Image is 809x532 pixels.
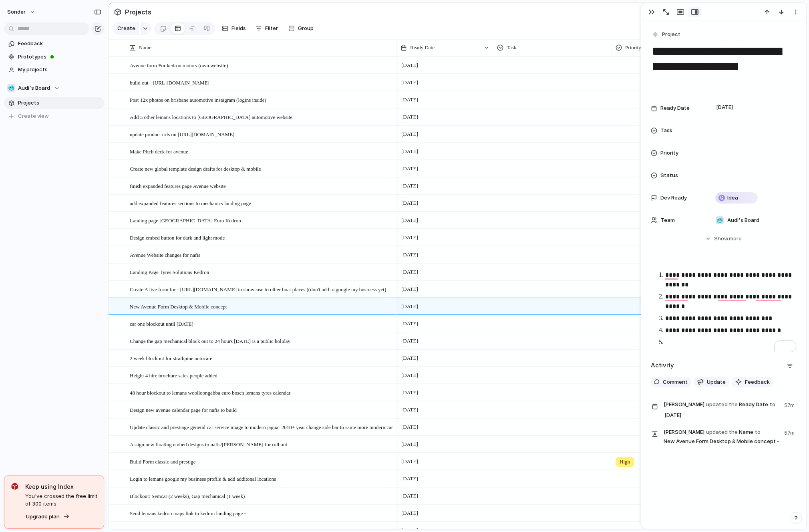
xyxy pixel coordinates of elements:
span: Send lemans kedron maps link to kedron landing page - [130,508,246,518]
span: Priority [660,149,678,157]
span: Create view [18,112,49,120]
span: build out - [URL][DOMAIN_NAME] [130,78,209,87]
span: [DATE] [399,353,420,363]
span: [DATE] [399,474,420,484]
div: To enrich screen reader interactions, please activate Accessibility in Grammarly extension settings [651,270,796,352]
span: [DATE] [399,319,420,328]
span: Assign new floating embed designs to nafis/[PERSON_NAME] for roll out [130,439,287,449]
span: more [729,235,742,243]
div: 🥶 [716,216,724,224]
span: Landing Page Tyres Solutions Kedron [130,267,209,276]
button: sonder [4,6,40,18]
button: Create view [4,110,104,122]
span: Update [707,378,726,386]
span: Landing page [GEOGRAPHIC_DATA] Euro Kedron [130,216,241,225]
span: Avenue form For kedron motors (own website) [130,60,228,70]
span: Feedback [745,378,770,386]
span: Team [661,216,675,224]
span: Idea [727,194,738,202]
a: Feedback [4,38,104,50]
span: Design new avenue calendar page for nafis to build [130,405,237,414]
span: [DATE] [399,457,420,466]
span: [DATE] [399,284,420,294]
span: Show [714,235,729,243]
span: Comment [663,378,688,386]
span: [DATE] [399,181,420,191]
span: Status [660,171,678,179]
button: Group [284,22,318,35]
span: updated the [706,401,738,409]
span: [DATE] [399,164,420,173]
span: Post 12x photos on brisbane automotive instagram (logins inside) [130,95,266,104]
span: 57m [784,400,796,409]
span: 2 week blockout for strathpine autocare [130,353,212,363]
span: to [770,401,775,409]
span: [DATE] [399,129,420,139]
span: [DATE] [399,60,420,70]
span: Upgrade plan [26,513,60,521]
button: Filter [252,22,281,35]
span: to [755,428,761,436]
span: Filter [265,24,278,32]
button: Showmore [651,232,796,246]
span: Project [662,30,680,38]
span: Ready Date [664,400,779,421]
span: [DATE] [399,422,420,432]
span: [DATE] [399,78,420,87]
span: [DATE] [399,388,420,397]
span: Design embed button for dark and light mode [130,233,225,242]
button: Create [113,22,139,35]
span: Change the gap mechanical block out to 24 hours [DATE] is a public holiday [130,336,290,345]
button: Comment [651,377,691,387]
span: New Avenue Form Desktop & Mobile concept - [130,302,230,311]
span: You've crossed the free limit of 300 items [25,492,97,508]
span: My projects [18,66,101,74]
span: Name New Avenue Form Desktop & Mobile concept - [664,427,779,445]
span: Add 5 other lemans locations to [GEOGRAPHIC_DATA] automotive website [130,112,292,121]
span: Fields [231,24,246,32]
span: [DATE] [399,439,420,449]
span: Keep using Index [25,482,97,491]
span: car one blockout until [DATE] [130,319,193,328]
span: [DATE] [399,405,420,415]
span: Avenue Website changes for nafis [130,250,200,259]
span: Update classic and prestiage general car service image to modern jaguar 2010+ year change side ba... [130,422,393,431]
span: Audi's Board [727,216,759,224]
span: Blockout: Semcar (2 weeks), Gap mechanical (1 week) [130,491,245,500]
span: [DATE] [399,112,420,122]
a: Prototypes [4,51,104,63]
span: Audi's Board [18,84,50,92]
span: [DATE] [714,103,735,112]
button: Feedback [732,377,773,387]
span: Login to lemans google my business profile & add additonal locations [130,474,276,483]
span: Name [139,44,151,52]
span: [DATE] [399,371,420,380]
span: finish expanded features page Avenue website [130,181,226,190]
span: [DATE] [399,233,420,242]
span: 48 hour blockout to lemans woolloongabba euro bosch lemans tyres calendar [130,388,290,397]
span: 57m [784,427,796,437]
span: Feedback [18,40,101,48]
button: Fields [219,22,249,35]
button: 🥶Audi's Board [4,82,104,94]
a: Projects [4,97,104,109]
button: Update [694,377,729,387]
span: sonder [7,8,26,16]
span: High [620,458,630,466]
span: Group [298,24,314,32]
span: Task [507,44,516,52]
span: Projects [18,99,101,107]
span: [DATE] [399,267,420,277]
span: [DATE] [399,250,420,260]
span: Create [117,24,135,32]
span: Create new global template design drafts for desktop & mobile [130,164,261,173]
span: [DATE] [399,508,420,518]
span: [PERSON_NAME] [664,401,704,409]
span: add expanded features sections to mechanics landing page [130,198,251,208]
span: [DATE] [399,198,420,208]
span: [DATE] [399,302,420,311]
span: Projects [123,5,153,19]
span: Ready Date [660,104,690,112]
button: Upgrade plan [24,511,72,522]
span: [DATE] [662,411,684,420]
